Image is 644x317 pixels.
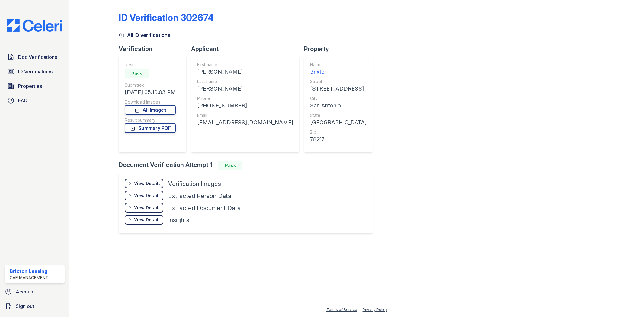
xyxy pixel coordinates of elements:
[197,68,293,76] div: [PERSON_NAME]
[326,307,357,312] a: Terms of Service
[119,45,191,53] div: Verification
[119,31,170,39] a: All ID verifications
[125,62,176,68] div: Result
[310,118,367,127] div: [GEOGRAPHIC_DATA]
[125,69,149,78] div: Pass
[16,288,35,295] span: Account
[304,45,377,53] div: Property
[10,275,49,281] div: CAF Management
[197,62,293,68] div: First name
[363,307,387,312] a: Privacy Policy
[5,80,65,92] a: Properties
[310,62,367,76] a: Name Brixton
[125,123,176,133] a: Summary PDF
[134,193,161,199] div: View Details
[134,181,161,187] div: View Details
[197,101,293,110] div: [PHONE_NUMBER]
[18,53,57,61] span: Doc Verifications
[125,99,176,105] div: Download Images
[134,205,161,211] div: View Details
[359,307,360,312] div: |
[310,78,367,85] div: Street
[310,129,367,135] div: Zip
[5,94,65,107] a: FAQ
[125,117,176,123] div: Result summary
[119,12,214,23] div: ID Verification 302674
[310,135,367,144] div: 78217
[310,68,367,76] div: Brixton
[2,300,67,312] a: Sign out
[168,180,221,188] div: Verification Images
[218,161,242,170] div: Pass
[10,267,49,275] div: Brixton Leasing
[310,62,367,68] div: Name
[168,192,231,200] div: Extracted Person Data
[125,88,176,97] div: [DATE] 05:10:03 PM
[619,293,638,311] iframe: chat widget
[2,286,67,298] a: Account
[18,82,42,90] span: Properties
[197,78,293,85] div: Last name
[5,51,65,63] a: Doc Verifications
[16,303,34,310] span: Sign out
[197,85,293,93] div: [PERSON_NAME]
[134,217,161,223] div: View Details
[310,112,367,118] div: State
[197,95,293,101] div: Phone
[2,19,67,32] img: CE_Logo_Blue-a8612792a0a2168367f1c8372b55b34899dd931a85d93a1a3d3e32e68fde9ad4.png
[310,101,367,110] div: San Antonio
[197,112,293,118] div: Email
[18,97,28,104] span: FAQ
[168,204,241,212] div: Extracted Document Data
[119,161,377,170] div: Document Verification Attempt 1
[168,216,189,224] div: Insights
[125,105,176,115] a: All Images
[191,45,304,53] div: Applicant
[197,118,293,127] div: [EMAIL_ADDRESS][DOMAIN_NAME]
[18,68,53,75] span: ID Verifications
[5,66,65,78] a: ID Verifications
[125,82,176,88] div: Submitted
[310,85,367,93] div: [STREET_ADDRESS]
[310,95,367,101] div: City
